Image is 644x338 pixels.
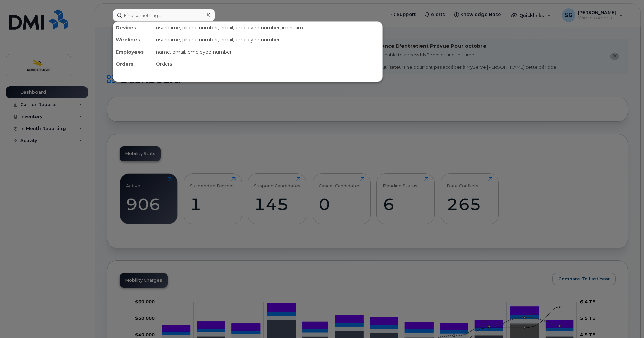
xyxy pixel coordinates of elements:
div: Orders [113,58,153,70]
div: Orders [153,58,382,70]
div: Wirelines [113,34,153,46]
div: username, phone number, email, employee number, imei, sim [153,22,382,34]
div: Employees [113,46,153,58]
div: username, phone number, email, employee number [153,34,382,46]
div: Devices [113,22,153,34]
div: name, email, employee number [153,46,382,58]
